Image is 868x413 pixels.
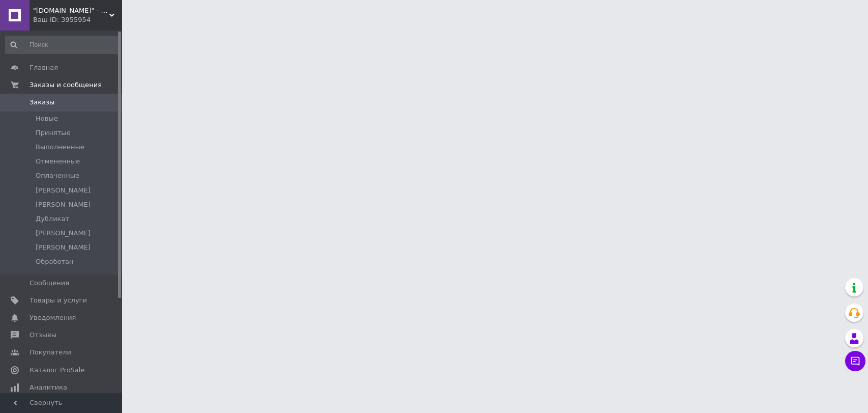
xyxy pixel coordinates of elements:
[29,279,69,288] span: Сообщения
[36,171,79,180] span: Оплаченные
[36,214,69,224] span: Дубликат
[845,351,865,371] button: Чат с покупателем
[33,15,122,24] div: Ваш ID: 3955954
[36,128,71,137] span: Принятые
[36,200,91,209] span: [PERSON_NAME]
[36,157,80,166] span: Отмененные
[36,143,84,152] span: Выполненные
[29,348,71,357] span: Покупатели
[36,243,91,252] span: [PERSON_NAME]
[29,366,84,375] span: Каталог ProSale
[36,186,91,195] span: [PERSON_NAME]
[29,98,54,107] span: Заказы
[36,229,91,238] span: [PERSON_NAME]
[29,383,67,392] span: Аналитика
[29,63,58,72] span: Главная
[5,36,119,54] input: Поиск
[29,313,76,322] span: Уведомления
[36,114,58,123] span: Новые
[29,331,56,340] span: Отзывы
[36,257,73,266] span: Обработан
[33,6,109,15] span: "kriskross.com.ua" - Интернет-магазин
[29,296,87,305] span: Товары и услуги
[29,80,102,90] span: Заказы и сообщения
